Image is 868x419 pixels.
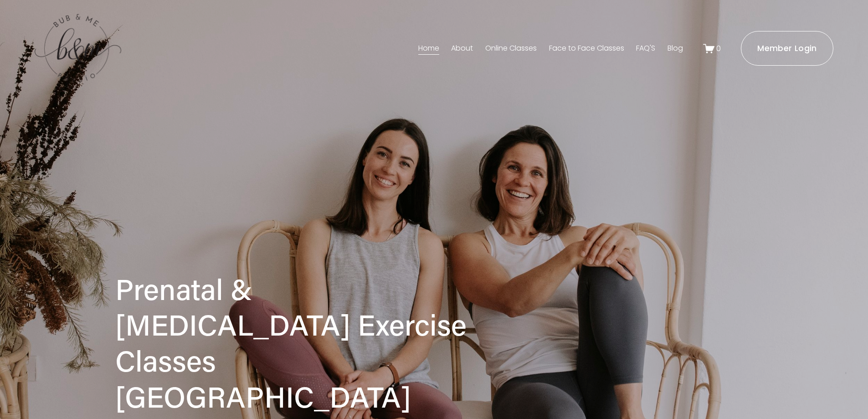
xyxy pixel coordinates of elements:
img: bubandme [35,13,121,84]
a: Online Classes [485,41,537,56]
a: Home [418,41,439,56]
a: 0 items in cart [703,43,721,54]
span: 0 [716,43,721,54]
a: Face to Face Classes [549,41,624,56]
a: About [451,41,473,56]
a: Member Login [741,31,833,66]
a: Blog [668,41,683,56]
h1: Prenatal & [MEDICAL_DATA] Exercise Classes [GEOGRAPHIC_DATA] [115,271,479,414]
a: FAQ'S [636,41,655,56]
